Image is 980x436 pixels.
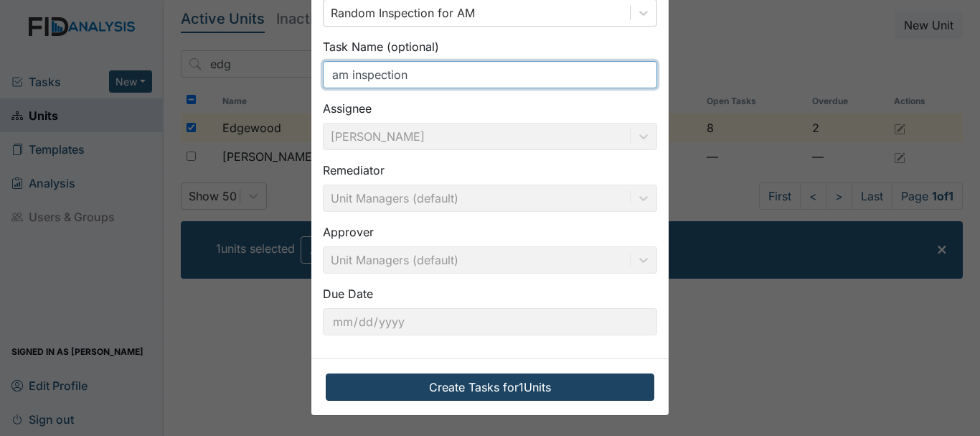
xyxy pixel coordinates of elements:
label: Due Date [323,285,373,302]
div: Random Inspection for AM [331,4,475,22]
label: Approver [323,223,374,241]
label: Assignee [323,100,372,117]
label: Remediator [323,162,385,179]
button: Create Tasks for1Units [326,374,654,401]
label: Task Name (optional) [323,38,439,55]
